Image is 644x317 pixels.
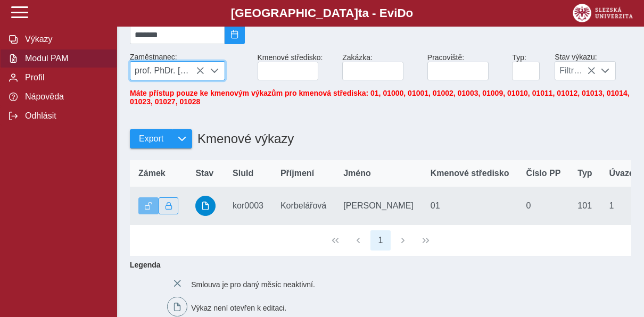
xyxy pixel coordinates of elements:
[573,4,633,22] img: logo_web_su.png
[431,169,509,178] span: Kmenové středisko
[192,126,294,152] h1: Kmenové výkazy
[358,6,362,20] span: t
[138,169,166,178] span: Zámek
[508,49,550,85] div: Typ:
[130,129,172,148] button: Export
[370,230,391,251] button: 1
[130,89,630,106] span: Máte přístup pouze ke kmenovým výkazům pro kmenová střediska: 01, 01000, 01001, 01002, 01003, 010...
[272,187,335,225] td: Korbelářová
[22,35,108,44] span: Výkazy
[609,169,639,178] span: Úvazek
[343,169,371,178] span: Jméno
[422,187,518,225] td: 01
[22,73,108,82] span: Profil
[517,187,569,225] td: 0
[233,169,253,178] span: SluId
[159,197,179,214] button: Uzamknout
[195,169,213,178] span: Stav
[577,169,592,178] span: Typ
[191,280,315,289] span: Smlouva je pro daný měsíc neaktivní.
[550,48,635,85] div: Stav výkazu:
[195,196,216,216] button: schváleno
[397,6,406,20] span: D
[224,187,272,225] td: kor0003
[335,187,422,225] td: [PERSON_NAME]
[555,62,595,80] span: Filtrovat dle stavu
[280,169,314,178] span: Příjmení
[253,49,338,85] div: Kmenové středisko:
[225,25,245,44] button: 2025/08
[191,303,286,312] span: Výkaz není otevřen k editaci.
[126,256,627,273] b: Legenda
[526,169,560,178] span: Číslo PP
[338,49,423,85] div: Zakázka:
[22,54,108,63] span: Modul PAM
[569,187,600,225] td: 101
[139,134,163,144] span: Export
[22,92,108,102] span: Nápověda
[423,49,508,85] div: Pracoviště:
[126,48,253,85] div: Zaměstnanec:
[130,62,204,80] span: prof. PhDr. [PERSON_NAME] Dr.
[22,111,108,121] span: Odhlásit
[138,197,159,214] button: Výkaz je odemčen.
[406,6,414,20] span: o
[32,6,612,20] b: [GEOGRAPHIC_DATA] a - Evi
